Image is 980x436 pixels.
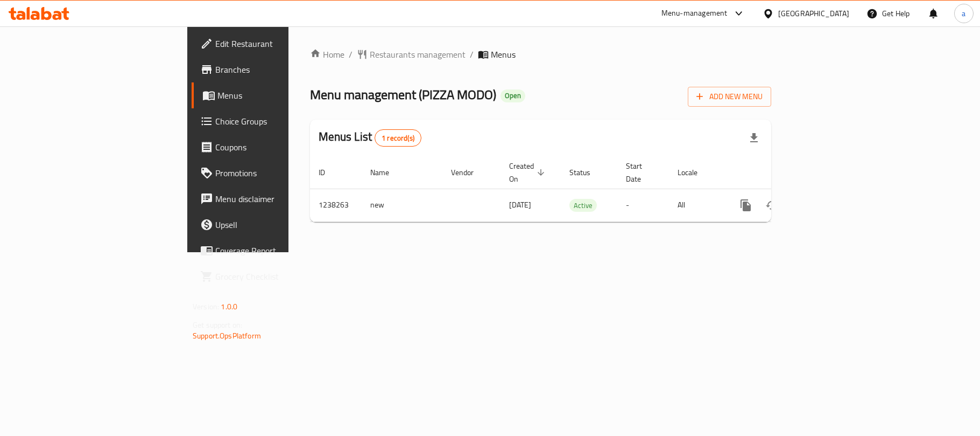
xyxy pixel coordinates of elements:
[193,329,261,343] a: Support.OpsPlatform
[778,8,849,19] div: [GEOGRAPHIC_DATA]
[221,300,237,314] span: 1.0.0
[192,264,351,289] a: Grocery Checklist
[192,57,351,82] a: Branches
[192,160,351,186] a: Promotions
[215,167,342,179] span: Promotions
[569,166,604,179] span: Status
[370,166,403,179] span: Name
[192,186,351,212] a: Menu disclaimer
[741,125,767,151] div: Export file
[319,129,421,147] h2: Menus List
[500,89,525,102] div: Open
[192,82,351,108] a: Menus
[215,270,342,283] span: Grocery Checklist
[962,8,965,19] span: a
[215,192,342,205] span: Menu disclaimer
[215,115,342,128] span: Choice Groups
[509,198,531,212] span: [DATE]
[759,192,785,218] button: Change Status
[217,89,342,102] span: Menus
[192,31,351,57] a: Edit Restaurant
[215,141,342,154] span: Coupons
[688,87,771,107] button: Add New Menu
[617,189,669,222] td: -
[370,48,466,61] span: Restaurants management
[491,48,516,61] span: Menus
[215,37,342,50] span: Edit Restaurant
[696,90,763,103] span: Add New Menu
[509,160,548,185] span: Created On
[362,189,442,222] td: new
[193,300,219,314] span: Version:
[626,160,656,185] span: Start Date
[375,133,421,143] span: 1 record(s)
[310,156,845,222] table: enhanced table
[357,48,466,61] a: Restaurants management
[678,166,711,179] span: Locale
[192,212,351,238] a: Upsell
[724,156,845,189] th: Actions
[310,82,496,107] span: Menu management ( PIZZA MODO )
[569,199,597,212] span: Active
[193,318,242,332] span: Get support on:
[470,48,474,61] li: /
[669,189,724,222] td: All
[310,48,771,61] nav: breadcrumb
[375,129,421,147] div: Total records count
[569,199,597,212] div: Active
[215,218,342,231] span: Upsell
[192,238,351,264] a: Coverage Report
[733,192,759,218] button: more
[319,166,339,179] span: ID
[215,244,342,257] span: Coverage Report
[192,108,351,134] a: Choice Groups
[661,7,728,20] div: Menu-management
[215,63,342,76] span: Branches
[451,166,488,179] span: Vendor
[500,91,525,100] span: Open
[192,134,351,160] a: Coupons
